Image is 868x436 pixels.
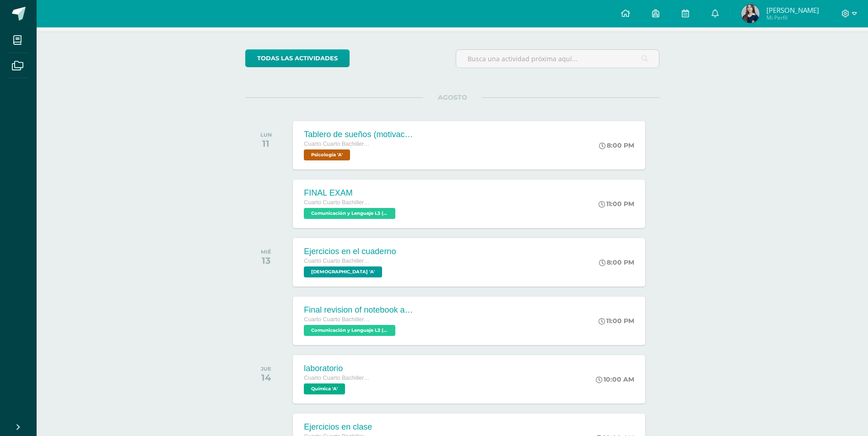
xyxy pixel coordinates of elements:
[261,366,271,372] div: JUE
[304,149,350,160] span: Psicología 'A'
[261,372,271,383] div: 14
[599,258,634,266] div: 8:00 PM
[304,208,395,219] span: Comunicación y Lenguaje L3 (Inglés) 4 'A'
[456,50,659,68] input: Busca una actividad próxima aquí...
[245,49,350,67] a: todas las Actividades
[304,375,372,381] span: Cuarto Cuarto Bachillerato en Ciencias y Letras
[304,188,398,198] div: FINAL EXAM
[304,258,372,264] span: Cuarto Cuarto Bachillerato en Ciencias y Letras
[304,199,372,206] span: Cuarto Cuarto Bachillerato en Ciencias y Letras
[596,375,634,383] div: 10:00 AM
[598,200,634,208] div: 11:00 PM
[304,422,372,432] div: Ejercicios en clase
[599,141,634,149] div: 8:00 PM
[260,138,272,149] div: 11
[766,5,819,15] span: [PERSON_NAME]
[304,316,372,323] span: Cuarto Cuarto Bachillerato en Ciencias y Letras
[304,130,414,139] div: Tablero de sueños (motivación)
[261,249,271,255] div: MIÉ
[304,364,372,373] div: laboratorio
[261,255,271,266] div: 13
[304,305,414,315] div: Final revision of notebook and book
[260,132,272,138] div: LUN
[423,93,482,101] span: AGOSTO
[766,14,819,21] span: Mi Perfil
[304,266,382,277] span: Evangelización 'A'
[598,317,634,325] div: 11:00 PM
[304,247,396,256] div: Ejercicios en el cuaderno
[304,325,395,336] span: Comunicación y Lenguaje L3 (Inglés) 4 'A'
[304,383,345,394] span: Química 'A'
[304,141,372,147] span: Cuarto Cuarto Bachillerato en Ciencias y Letras
[741,5,760,23] img: 7708cd0b73756431febfe592d11b0f23.png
